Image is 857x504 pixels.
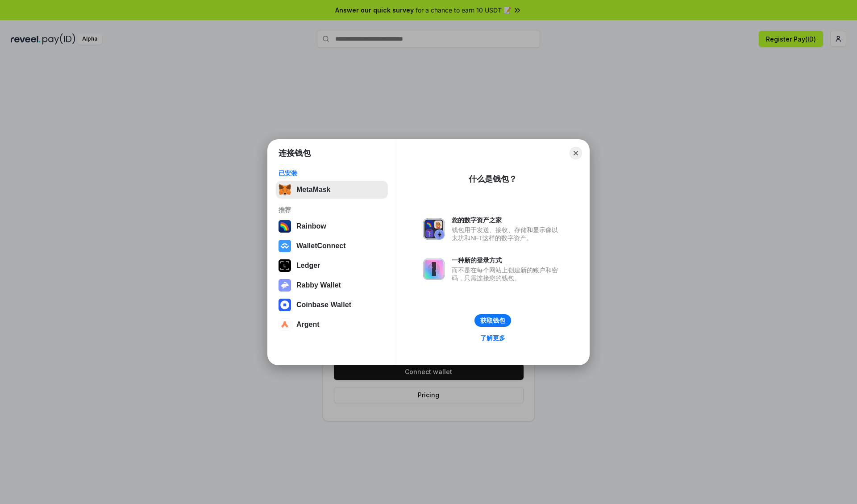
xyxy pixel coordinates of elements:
[279,183,291,196] img: svg+xml,%3Csvg%20fill%3D%22none%22%20height%3D%2233%22%20viewBox%3D%220%200%2035%2033%22%20width%...
[452,226,562,242] div: 钱包用于发送、接收、存储和显示像以太坊和NFT这样的数字资产。
[276,181,388,199] button: MetaMask
[276,257,388,275] button: Ledger
[452,266,562,282] div: 而不是在每个网站上创建新的账户和密码，只需连接您的钱包。
[474,314,511,327] button: 获取钱包
[469,174,517,184] div: 什么是钱包？
[276,316,388,333] button: Argent
[452,256,562,264] div: 一种新的登录方式
[279,220,291,233] img: svg+xml,%3Csvg%20width%3D%22120%22%20height%3D%22120%22%20viewBox%3D%220%200%20120%20120%22%20fil...
[480,317,505,325] div: 获取钱包
[276,217,388,235] button: Rainbow
[276,276,388,294] button: Rabby Wallet
[276,237,388,255] button: WalletConnect
[296,222,326,230] div: Rainbow
[475,332,511,344] a: 了解更多
[296,281,341,289] div: Rabby Wallet
[296,262,320,270] div: Ledger
[279,299,291,311] img: svg+xml,%3Csvg%20width%3D%2228%22%20height%3D%2228%22%20viewBox%3D%220%200%2028%2028%22%20fill%3D...
[296,301,351,309] div: Coinbase Wallet
[296,242,346,250] div: WalletConnect
[570,147,582,159] button: Close
[423,218,445,240] img: svg+xml,%3Csvg%20xmlns%3D%22http%3A%2F%2Fwww.w3.org%2F2000%2Fsvg%22%20fill%3D%22none%22%20viewBox...
[296,321,320,329] div: Argent
[279,318,291,331] img: svg+xml,%3Csvg%20width%3D%2228%22%20height%3D%2228%22%20viewBox%3D%220%200%2028%2028%22%20fill%3D...
[279,279,291,292] img: svg+xml,%3Csvg%20xmlns%3D%22http%3A%2F%2Fwww.w3.org%2F2000%2Fsvg%22%20fill%3D%22none%22%20viewBox...
[452,216,562,224] div: 您的数字资产之家
[279,259,291,272] img: svg+xml,%3Csvg%20xmlns%3D%22http%3A%2F%2Fwww.w3.org%2F2000%2Fsvg%22%20width%3D%2228%22%20height%3...
[279,148,311,158] h1: 连接钱包
[279,206,385,214] div: 推荐
[296,186,330,194] div: MetaMask
[279,240,291,252] img: svg+xml,%3Csvg%20width%3D%2228%22%20height%3D%2228%22%20viewBox%3D%220%200%2028%2028%22%20fill%3D...
[276,296,388,314] button: Coinbase Wallet
[480,334,505,342] div: 了解更多
[423,258,445,280] img: svg+xml,%3Csvg%20xmlns%3D%22http%3A%2F%2Fwww.w3.org%2F2000%2Fsvg%22%20fill%3D%22none%22%20viewBox...
[279,169,385,177] div: 已安装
